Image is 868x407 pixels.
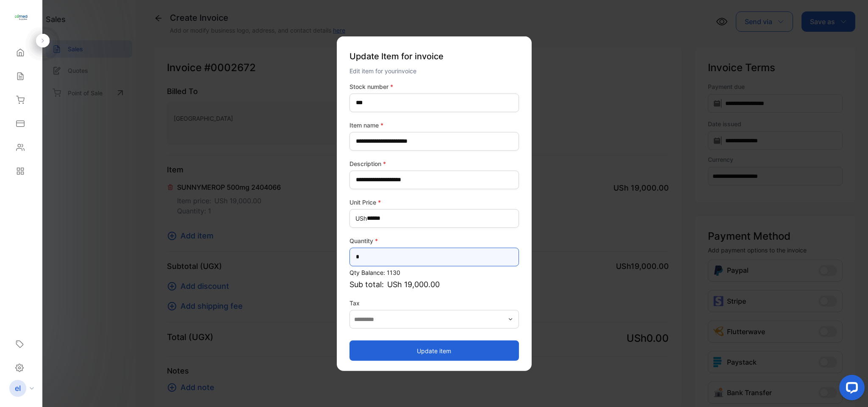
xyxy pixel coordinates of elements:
[349,67,416,74] span: Edit item for your invoice
[349,341,519,361] button: Update item
[15,383,21,394] p: el
[349,82,519,91] label: Stock number
[832,371,868,407] iframe: LiveChat chat widget
[349,197,519,206] label: Unit Price
[349,46,519,66] p: Update Item for invoice
[15,11,28,24] img: logo
[349,278,519,290] p: Sub total:
[349,298,519,307] label: Tax
[349,120,519,129] label: Item name
[355,214,367,223] span: USh
[349,159,519,168] label: Description
[349,236,519,245] label: Quantity
[387,278,440,290] span: USh 19,000.00
[349,268,519,277] p: Qty Balance: 1130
